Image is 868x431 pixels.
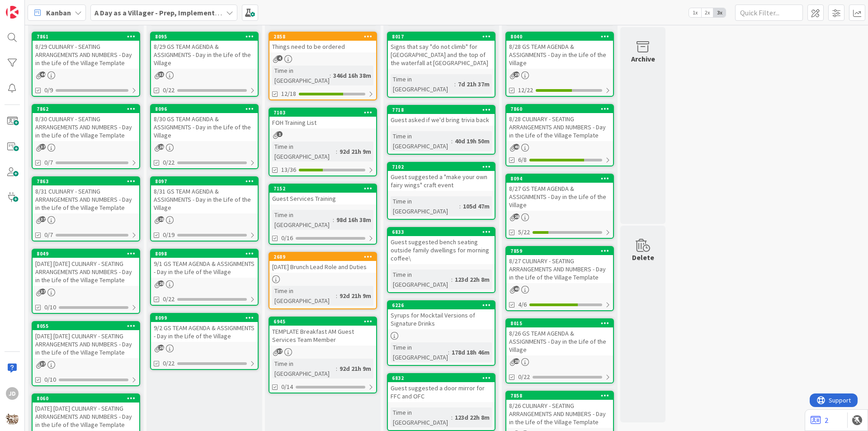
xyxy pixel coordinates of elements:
div: [DATE] Brunch Lead Role and Duties [269,261,376,273]
div: 80968/30 GS TEAM AGENDA & ASSIGNMENTS - Day in the Life of the Village [151,105,258,141]
a: 80989/1 GS TEAM AGENDA & ASSIGNMENTS - Day in the Life of the Village0/22 [150,249,259,306]
span: : [454,79,456,89]
div: Guest asked if we'd bring trivia back [388,114,495,126]
div: 7102 [392,164,495,170]
div: Guest suggested a "make your own fairy wings" craft event [388,171,495,191]
span: 28 [158,144,164,150]
span: 5/22 [518,227,530,237]
span: 0/22 [518,372,530,382]
div: 8/26 GS TEAM AGENDA & ASSIGNMENTS - Day in the Life of the Village [506,327,613,355]
div: Time in [GEOGRAPHIC_DATA] [391,131,451,151]
span: 4/6 [518,300,527,309]
div: 78598/27 CULINARY - SEATING ARRANGEMENTS AND NUMBERS - Day in the Life of the Village Template [506,247,613,283]
div: 8098 [155,251,258,257]
div: 6945 [269,317,376,326]
a: 80948/27 GS TEAM AGENDA & ASSIGNMENTS - Day in the Life of the Village5/22 [505,174,614,239]
div: 8049 [33,250,139,258]
a: 80408/28 GS TEAM AGENDA & ASSIGNMENTS - Day in the Life of the Village12/22 [505,32,614,97]
div: 8060 [33,394,139,403]
div: Syrups for Mocktail Versions of Signature Drinks [388,309,495,329]
img: avatar [6,412,19,425]
div: FOH Training List [269,117,376,128]
a: 80958/29 GS TEAM AGENDA & ASSIGNMENTS - Day in the Life of the Village0/22 [150,32,259,97]
div: Time in [GEOGRAPHIC_DATA] [272,286,336,306]
span: 37 [40,216,46,222]
span: 0/22 [163,158,175,167]
div: 7861 [33,33,139,41]
div: 8/26 CULINARY - SEATING ARRANGEMENTS AND NUMBERS - Day in the Life of the Village Template [506,400,613,428]
div: 8094 [506,175,613,183]
span: 0/14 [281,382,293,392]
span: Kanban [46,7,71,18]
div: 8098 [151,250,258,258]
div: 9/2 GS TEAM AGENDA & ASSIGNMENTS - Day in the Life of the Village [151,322,258,342]
div: 2689 [274,254,376,260]
span: 28 [158,345,164,350]
span: 37 [40,361,46,367]
div: 8095 [155,33,258,40]
div: 7861 [37,33,139,40]
span: : [459,201,461,211]
a: 80978/31 GS TEAM AGENDA & ASSIGNMENTS - Day in the Life of the Village0/19 [150,176,259,242]
span: 1 [277,131,283,137]
b: A Day as a Villager - Prep, Implement and Execute [94,8,256,17]
div: 80978/31 GS TEAM AGENDA & ASSIGNMENTS - Day in the Life of the Village [151,177,258,213]
div: 7862 [33,105,139,113]
div: 7102Guest suggested a "make your own fairy wings" craft event [388,163,495,191]
div: 346d 16h 38m [331,71,373,81]
span: : [336,147,337,156]
div: 8015 [510,320,613,327]
div: 2858Things need to be ordered [269,33,376,52]
div: 7103FOH Training List [269,109,376,128]
div: 123d 22h 8m [453,412,492,422]
div: 8017 [388,33,495,41]
span: Support [19,1,41,12]
span: : [330,71,331,81]
div: 8049[DATE] [DATE] CULINARY - SEATING ARRANGEMENTS AND NUMBERS - Day in the Life of the Village Te... [33,250,139,286]
div: [DATE] [DATE] CULINARY - SEATING ARRANGEMENTS AND NUMBERS - Day in the Life of the Village Template [33,403,139,431]
div: 123d 22h 8m [453,275,492,284]
div: 7859 [510,248,613,254]
div: 80989/1 GS TEAM AGENDA & ASSIGNMENTS - Day in the Life of the Village [151,250,258,278]
span: 37 [277,348,283,354]
div: 8/27 GS TEAM AGENDA & ASSIGNMENTS - Day in the Life of the Village [506,183,613,211]
div: 8097 [151,177,258,185]
div: 7152Guest Services Training [269,185,376,204]
div: JD [6,387,19,400]
div: Time in [GEOGRAPHIC_DATA] [391,74,454,94]
div: 8060[DATE] [DATE] CULINARY - SEATING ARRANGEMENTS AND NUMBERS - Day in the Life of the Village Te... [33,394,139,431]
span: 28 [158,280,164,286]
div: Time in [GEOGRAPHIC_DATA] [272,66,330,85]
div: Delete [632,252,654,263]
span: 2x [701,8,713,17]
div: 8/31 GS TEAM AGENDA & ASSIGNMENTS - Day in the Life of the Village [151,185,258,213]
div: TEMPLATE Breakfast AM Guest Services Team Member [269,326,376,346]
span: : [336,291,337,301]
div: 8049 [37,251,139,257]
div: 6226Syrups for Mocktail Versions of Signature Drinks [388,301,495,329]
div: 78628/30 CULINARY - SEATING ARRANGEMENTS AND NUMBERS - Day in the Life of the Village Template [33,105,139,141]
a: 80158/26 GS TEAM AGENDA & ASSIGNMENTS - Day in the Life of the Village0/22 [505,318,614,384]
a: 6945TEMPLATE Breakfast AM Guest Services Team MemberTime in [GEOGRAPHIC_DATA]:92d 21h 9m0/14 [269,317,377,393]
span: : [451,136,453,146]
a: 2689[DATE] Brunch Lead Role and DutiesTime in [GEOGRAPHIC_DATA]:92d 21h 9m [269,252,377,309]
input: Quick Filter... [735,5,803,21]
div: 7718 [392,107,495,113]
div: 8096 [155,106,258,112]
a: 78598/27 CULINARY - SEATING ARRANGEMENTS AND NUMBERS - Day in the Life of the Village Template4/6 [505,246,614,311]
span: 3x [713,8,726,17]
span: 28 [158,216,164,222]
span: 0/16 [281,233,293,243]
span: 40 [514,286,519,292]
span: : [448,347,449,357]
a: 2858Things need to be orderedTime in [GEOGRAPHIC_DATA]:346d 16h 38m12/18 [269,32,377,100]
a: 80999/2 GS TEAM AGENDA & ASSIGNMENTS - Day in the Life of the Village0/22 [150,313,259,370]
a: 80968/30 GS TEAM AGENDA & ASSIGNMENTS - Day in the Life of the Village0/22 [150,104,259,169]
div: 7718Guest asked if we'd bring trivia back [388,106,495,126]
div: Guest suggested a door mirror for FFC and OFC [388,382,495,402]
div: 7718 [388,106,495,114]
div: 8094 [510,175,613,182]
div: 7860 [506,105,613,113]
div: 8055 [37,323,139,329]
div: 7860 [510,106,613,112]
